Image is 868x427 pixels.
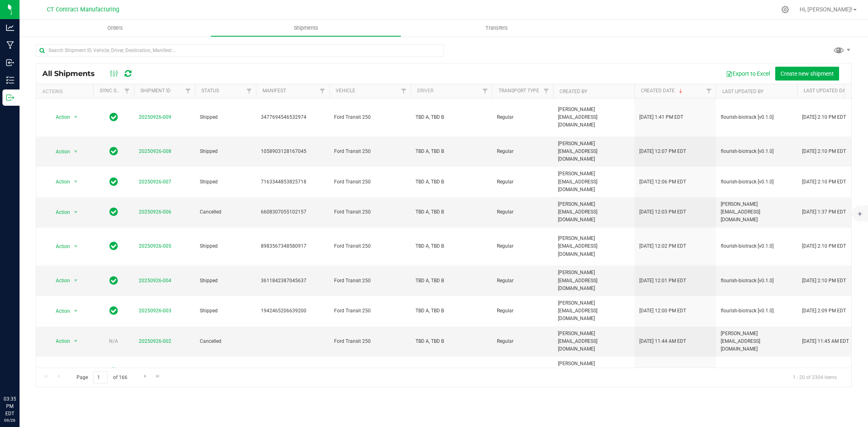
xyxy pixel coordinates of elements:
a: 20250926-007 [139,179,171,185]
a: Manifest [262,88,286,94]
span: flourish-biotrack [v0.1.0] [721,277,774,285]
th: Driver [411,84,492,98]
a: 20250926-004 [139,278,171,283]
a: Go to the last page [152,371,164,382]
button: Create new shipment [775,67,839,81]
span: Action [48,366,70,377]
a: Shipment ID [140,88,171,94]
div: Manage settings [780,6,790,13]
span: TBD A, TBD B [415,148,487,155]
span: [PERSON_NAME][EMAIL_ADDRESS][DOMAIN_NAME] [558,235,630,258]
span: Hi, [PERSON_NAME]! [800,6,853,13]
span: N/A [109,338,118,344]
p: 09/26 [4,417,16,423]
a: 20250926-003 [139,308,171,314]
span: flourish-biotrack [v0.1.0] [721,148,774,155]
span: Page of 166 [70,371,134,384]
span: [PERSON_NAME][EMAIL_ADDRESS][DOMAIN_NAME] [558,106,630,129]
span: TBD A, TBD B [415,277,487,285]
inline-svg: Manufacturing [6,41,14,49]
span: [PERSON_NAME][EMAIL_ADDRESS][DOMAIN_NAME] [558,299,630,323]
a: 20250926-006 [139,209,171,215]
a: Filter [397,84,411,98]
span: [DATE] 12:07 PM EDT [639,148,686,155]
a: Transfers [401,20,592,37]
a: 20250926-002 [139,338,171,344]
span: 3477694546532974 [261,113,324,121]
span: select [71,207,81,218]
a: Transport Type [498,88,539,94]
inline-svg: Outbound [6,94,14,102]
span: [DATE] 2:10 PM EDT [802,148,846,155]
span: Shipped [200,307,251,315]
span: [DATE] 12:03 PM EDT [639,208,686,216]
span: Regular [497,307,548,315]
inline-svg: Analytics [6,24,14,32]
a: Filter [479,84,492,98]
span: Action [48,207,70,218]
span: select [71,176,81,187]
a: 20250926-008 [139,148,171,154]
span: Action [48,305,70,317]
span: Ford Transit 250 [334,113,406,121]
a: Filter [243,84,256,98]
span: Shipped [200,242,251,250]
span: 6608307055102157 [261,208,324,216]
span: select [71,335,81,347]
span: [DATE] 12:06 PM EDT [639,178,686,186]
span: Cancelled [200,338,251,345]
div: Actions [42,89,90,94]
span: select [71,146,81,157]
span: Regular [497,178,548,186]
span: Shipped [200,148,251,155]
span: In Sync [109,305,118,316]
span: 1058903128167045 [261,148,324,155]
inline-svg: Inbound [6,59,14,67]
span: [PERSON_NAME][EMAIL_ADDRESS][DOMAIN_NAME] [558,170,630,194]
span: In Sync [109,206,118,218]
span: Shipped [200,178,251,186]
span: Orders [96,24,134,32]
span: Action [48,335,70,347]
span: All Shipments [42,69,103,78]
span: select [71,241,81,252]
span: Regular [497,148,548,155]
a: Shipments [210,20,401,37]
span: 1 - 20 of 3304 items [786,371,843,383]
a: Last Updated By [722,89,763,94]
a: Filter [120,84,134,98]
span: [DATE] 2:10 PM EDT [802,242,846,250]
span: TBD A, TBD B [415,307,487,315]
a: Orders [20,20,210,37]
span: select [71,275,81,286]
span: [DATE] 12:00 PM EDT [639,307,686,315]
span: Action [48,146,70,157]
span: flourish-biotrack [v0.1.0] [721,113,774,121]
span: Ford Transit 250 [334,178,406,186]
span: Action [48,176,70,187]
a: Filter [181,84,195,98]
a: Created Date [641,88,684,94]
span: In Sync [109,146,118,157]
p: 03:35 PM EDT [4,395,16,417]
span: Action [48,275,70,286]
span: TBD A, TBD B [415,113,487,121]
span: flourish-biotrack [v0.1.0] [721,242,774,250]
button: Export to Excel [721,67,775,81]
span: In Sync [109,366,118,377]
span: Shipped [200,277,251,285]
span: flourish-biotrack [v0.1.0] [721,178,774,186]
a: Sync Status [100,88,131,94]
a: Filter [702,84,716,98]
span: select [71,366,81,377]
span: select [71,305,81,317]
a: Go to the next page [139,371,151,382]
a: Created By [560,89,587,94]
span: [DATE] 11:44 AM EDT [639,338,686,345]
span: TBD A, TBD B [415,208,487,216]
input: Search Shipment ID, Vehicle, Driver, Destination, Manifest... [36,44,444,57]
span: Shipments [283,24,329,32]
span: 3611842387045637 [261,277,324,285]
span: Create new shipment [781,70,834,77]
span: [PERSON_NAME][EMAIL_ADDRESS][DOMAIN_NAME] [558,200,630,224]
